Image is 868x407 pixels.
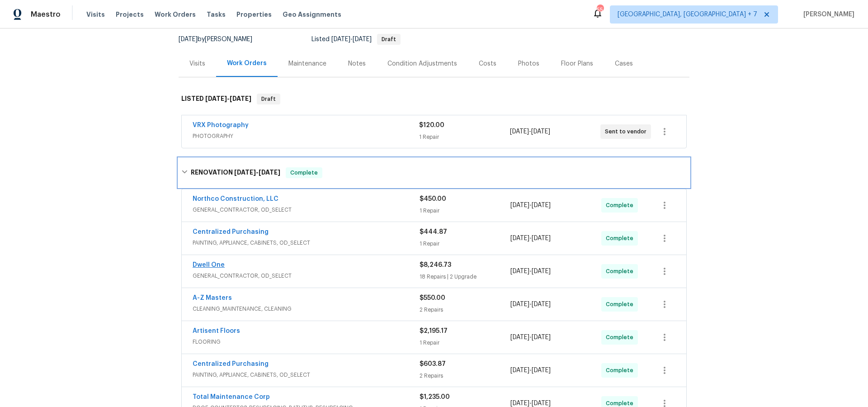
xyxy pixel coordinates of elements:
[420,394,450,400] span: $1,235.00
[510,268,529,274] span: [DATE]
[179,158,689,187] div: RENOVATION [DATE]-[DATE]Complete
[510,366,551,375] span: -
[800,10,854,19] span: [PERSON_NAME]
[597,5,603,14] div: 55
[193,196,278,202] a: Northco Construction, LLC
[420,361,446,367] span: $603.87
[31,10,61,19] span: Maestro
[179,34,263,45] div: by [PERSON_NAME]
[179,85,689,114] div: LISTED [DATE]-[DATE]Draft
[193,271,420,280] span: GENERAL_CONTRACTOR, OD_SELECT
[311,36,401,43] span: Listed
[193,328,240,334] a: Artisent Floors
[234,169,256,175] span: [DATE]
[510,202,529,208] span: [DATE]
[420,262,451,268] span: $8,246.73
[606,300,637,309] span: Complete
[181,94,251,104] h6: LISTED
[193,361,269,367] a: Centralized Purchasing
[532,301,551,308] span: [DATE]
[606,234,637,243] span: Complete
[420,206,510,215] div: 1 Repair
[193,262,225,268] a: Dwell One
[193,304,420,313] span: CLEANING_MAINTENANCE, CLEANING
[618,10,757,19] span: [GEOGRAPHIC_DATA], [GEOGRAPHIC_DATA] + 7
[191,167,280,178] h6: RENOVATION
[510,128,529,135] span: [DATE]
[234,169,280,175] span: -
[510,127,550,136] span: -
[420,272,510,281] div: 18 Repairs | 2 Upgrade
[510,400,529,407] span: [DATE]
[510,334,529,341] span: [DATE]
[205,95,251,102] span: -
[193,337,420,346] span: FLOORING
[288,59,326,68] div: Maintenance
[532,268,551,274] span: [DATE]
[420,229,447,235] span: $444.87
[510,201,551,210] span: -
[86,10,105,19] span: Visits
[193,132,419,141] span: PHOTOGRAPHY
[605,127,650,136] span: Sent to vendor
[510,367,529,374] span: [DATE]
[606,333,637,342] span: Complete
[116,10,144,19] span: Projects
[510,267,551,276] span: -
[258,95,279,104] span: Draft
[378,37,400,42] span: Draft
[419,133,509,142] div: 1 Repair
[606,267,637,276] span: Complete
[227,59,267,68] div: Work Orders
[193,394,270,400] a: Total Maintenance Corp
[205,95,227,102] span: [DATE]
[420,328,448,334] span: $2,195.17
[155,10,196,19] span: Work Orders
[615,59,633,68] div: Cases
[532,400,551,407] span: [DATE]
[479,59,496,68] div: Costs
[420,196,446,202] span: $450.00
[510,234,551,243] span: -
[283,10,341,19] span: Geo Assignments
[353,36,372,43] span: [DATE]
[236,10,272,19] span: Properties
[193,205,420,214] span: GENERAL_CONTRACTOR, OD_SELECT
[532,235,551,241] span: [DATE]
[230,95,251,102] span: [DATE]
[510,333,551,342] span: -
[420,338,510,347] div: 1 Repair
[387,59,457,68] div: Condition Adjustments
[606,366,637,375] span: Complete
[189,59,205,68] div: Visits
[606,201,637,210] span: Complete
[532,202,551,208] span: [DATE]
[193,122,249,128] a: VRX Photography
[193,238,420,247] span: PAINTING, APPLIANCE, CABINETS, OD_SELECT
[420,295,445,301] span: $550.00
[331,36,350,43] span: [DATE]
[207,11,226,18] span: Tasks
[510,235,529,241] span: [DATE]
[420,239,510,248] div: 1 Repair
[193,229,269,235] a: Centralized Purchasing
[532,367,551,374] span: [DATE]
[510,301,529,308] span: [DATE]
[531,128,550,135] span: [DATE]
[510,300,551,309] span: -
[193,370,420,379] span: PAINTING, APPLIANCE, CABINETS, OD_SELECT
[420,305,510,314] div: 2 Repairs
[561,59,593,68] div: Floor Plans
[259,169,280,175] span: [DATE]
[532,334,551,341] span: [DATE]
[419,122,444,128] span: $120.00
[518,59,539,68] div: Photos
[179,36,198,43] span: [DATE]
[287,168,321,177] span: Complete
[420,371,510,380] div: 2 Repairs
[331,36,372,43] span: -
[193,295,232,301] a: A-Z Masters
[348,59,366,68] div: Notes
